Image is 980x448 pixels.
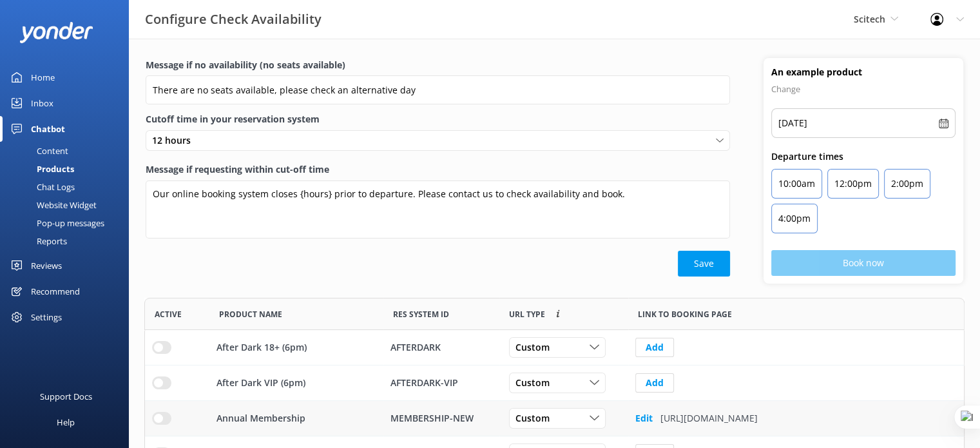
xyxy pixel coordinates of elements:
p: Annual Membership [216,411,305,425]
div: AFTERDARK-VIP [390,376,492,390]
button: Add [635,373,674,393]
p: After Dark VIP (6pm) [216,376,305,390]
div: Website Widget [8,196,97,214]
div: Settings [31,304,62,330]
div: Inbox [31,90,53,116]
div: MEMBERSHIP-NEW [390,411,492,425]
a: Products [8,160,129,178]
span: 12 hours [152,133,198,148]
span: Custom [515,340,557,355]
b: Edit [635,412,653,425]
p: 10:00am [778,176,815,191]
div: AFTERDARK [390,340,492,355]
a: Pop-up messages [8,214,129,232]
div: Home [31,64,55,90]
p: [URL][DOMAIN_NAME] [660,411,758,425]
p: Change [771,81,956,97]
input: Enter a message [146,75,730,104]
button: Save [678,251,730,277]
div: Reviews [31,253,62,278]
div: row [144,401,965,436]
a: Content [8,142,129,160]
div: Reports [8,232,67,250]
h3: Configure Check Availability [145,9,322,30]
h4: An example product [771,66,956,79]
a: Reports [8,232,129,250]
div: Chatbot [31,116,65,142]
span: Scitech [854,13,885,25]
p: 12:00pm [834,176,872,191]
button: Add [635,338,674,357]
img: yonder-white-logo.png [19,22,93,43]
label: Cutoff time in your reservation system [146,112,730,126]
a: Chat Logs [8,178,129,196]
span: Link to booking page [509,308,545,320]
label: Message if requesting within cut-off time [146,162,730,177]
div: Pop-up messages [8,214,104,232]
p: [DATE] [778,115,807,131]
a: Website Widget [8,196,129,214]
p: 4:00pm [778,211,811,226]
div: row [144,330,965,365]
div: Help [57,409,75,435]
button: Edit [635,405,653,431]
span: Res System ID [393,308,449,320]
div: Products [8,160,74,178]
p: After Dark 18+ (6pm) [216,340,307,355]
div: Recommend [31,278,80,304]
span: Custom [515,411,557,425]
label: Message if no availability (no seats available) [146,58,730,72]
span: Link to booking page [638,308,732,320]
textarea: Our online booking system closes {hours} prior to departure. Please contact us to check availabil... [146,180,730,239]
div: Support Docs [40,384,92,409]
span: Custom [515,376,557,390]
div: Content [8,142,68,160]
div: Chat Logs [8,178,75,196]
p: Departure times [771,150,956,164]
p: 2:00pm [891,176,923,191]
span: Product Name [219,308,282,320]
span: Active [155,308,182,320]
div: row [144,365,965,401]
